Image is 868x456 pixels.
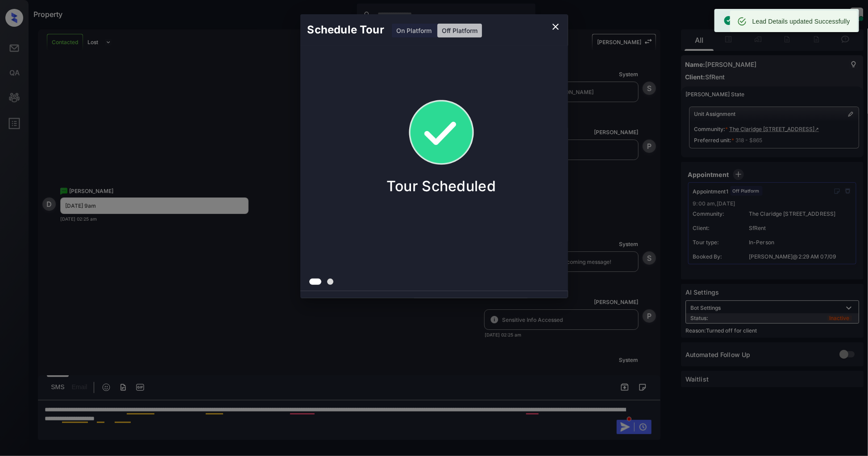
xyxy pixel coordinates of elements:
[300,14,391,45] h2: Schedule Tour
[547,18,565,36] button: close
[397,88,486,177] img: success.888e7dccd4847a8d9502.gif
[752,13,850,29] div: Lead Details updated Successfully
[723,12,843,29] div: Off-Platform Tour scheduled successfully
[386,177,496,195] p: Tour Scheduled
